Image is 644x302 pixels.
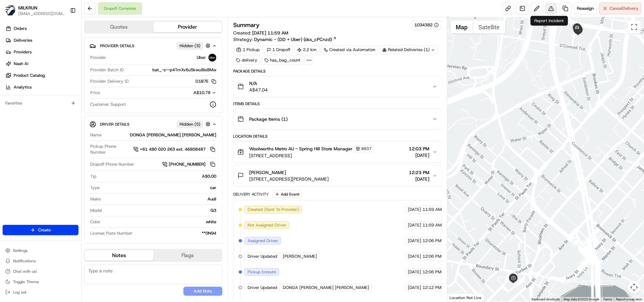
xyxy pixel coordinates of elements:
[254,36,332,43] span: Dynamic - (DD + Uber) (dss_cPCnzd)
[90,119,217,130] button: Driver DetailsHidden (5)
[3,288,79,297] button: Log out
[90,78,129,84] span: Provider Delivery ID
[3,246,79,255] button: Settings
[408,238,421,244] span: [DATE]
[408,254,421,259] span: [DATE]
[234,165,441,186] button: [PERSON_NAME][STREET_ADDRESS][PERSON_NAME]12:23 PM[DATE]
[283,285,369,291] span: DONGA [PERSON_NAME] [PERSON_NAME]
[248,238,278,244] span: Assigned Driver
[577,6,594,11] span: Reassign
[409,169,430,176] span: 12:23 PM
[90,230,133,236] span: License Plate Number
[100,122,129,127] span: Driver Details
[90,144,131,155] span: Pickup Phone Number
[409,145,430,152] span: 12:03 PM
[104,132,216,138] div: DONGA [PERSON_NAME] [PERSON_NAME]
[249,145,352,152] span: Woolworths Metro AU - Spring Hill Store Manager
[473,21,506,34] button: Show satellite imagery
[248,269,276,275] span: Pickup Enroute
[85,22,153,32] button: Quotes
[233,30,288,36] span: Created:
[599,3,641,14] button: CancelDelivery
[572,239,579,246] div: 8
[90,102,126,107] span: Customer Support
[162,161,216,168] a: [PHONE_NUMBER]
[105,208,216,213] div: Q3
[103,196,216,202] div: Audi
[516,278,523,285] div: 12
[628,21,641,34] button: Toggle fullscreen view
[90,90,100,96] span: Price
[3,23,81,34] a: Orders
[193,90,210,95] span: A$10.78
[13,290,26,295] span: Log out
[264,45,293,54] div: 1 Dropoff
[408,269,421,275] span: [DATE]
[90,185,100,191] span: Type
[379,45,438,54] div: Related Deliveries (1)
[321,45,378,54] div: Created via Automation
[249,152,374,159] span: [STREET_ADDRESS]
[3,35,81,46] a: Deliveries
[273,190,302,198] button: Add Event
[447,294,485,302] div: Location Not Live
[3,70,81,81] a: Product Catalog
[532,297,560,302] button: Keyboard shortcuts
[449,293,470,302] img: Google
[159,90,216,96] button: A$10.78
[3,3,67,18] button: MILKRUNMILKRUN[EMAIL_ADDRESS][DOMAIN_NAME]
[140,146,206,152] span: +61 480 020 263 ext. 46808487
[233,56,260,65] div: delivery
[18,5,37,11] button: MILKRUN
[133,146,216,153] button: +61 480 020 263 ext. 46808487
[103,219,216,225] div: white
[252,30,288,36] span: [DATE] 11:59 AM
[233,22,260,28] h3: Summary
[518,277,525,284] div: 11
[233,192,269,197] div: Delivery Activity
[586,47,593,54] div: 16
[248,207,299,213] span: Created (Sent To Provider)
[422,285,453,291] span: 12:12 PM AEST
[3,98,79,108] div: Favorites
[415,22,439,28] button: 1034382
[3,47,81,57] a: Providers
[616,297,642,301] a: Report a map error
[14,73,45,78] span: Product Catalog
[177,120,212,128] button: Hidden (5)
[13,269,37,274] span: Chat with us!
[234,76,441,97] button: N/AA$47.04
[361,146,372,151] span: 8837
[90,173,96,179] span: Tip
[234,141,441,163] button: Woolworths Metro AU - Spring Hill Store Manager8837[STREET_ADDRESS]12:03 PM[DATE]
[249,80,268,87] span: N/A
[233,36,337,43] div: Strategy:
[233,134,442,139] div: Location Details
[409,152,430,158] span: [DATE]
[102,185,216,191] div: car
[3,267,79,276] button: Chat with us!
[3,277,79,286] button: Toggle Theme
[38,227,51,233] span: Create
[5,5,16,16] img: MILKRUN
[3,82,81,92] a: Analytics
[409,176,430,182] span: [DATE]
[179,43,200,49] span: Hidden ( 3 )
[14,84,32,90] span: Analytics
[99,173,216,179] div: A$0.00
[422,207,453,213] span: 11:59 AM AEST
[254,36,337,43] a: Dynamic - (DD + Uber) (dss_cPCnzd)
[3,256,79,266] button: Notifications
[603,297,612,301] a: Terms
[85,250,153,261] button: Notes
[3,225,79,235] button: Create
[197,55,206,61] span: Uber
[90,40,217,51] button: Provider DetailsHidden (3)
[153,22,222,32] button: Provider
[13,279,39,284] span: Toggle Theme
[13,248,28,253] span: Settings
[451,21,473,34] button: Show street map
